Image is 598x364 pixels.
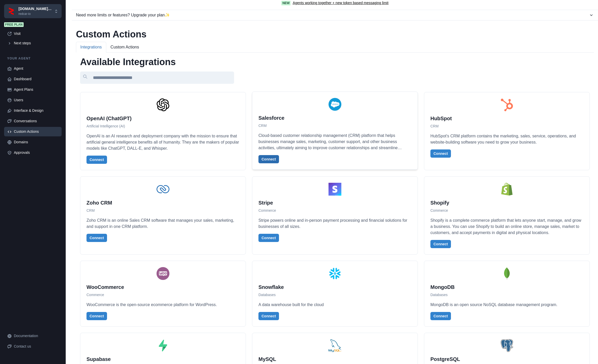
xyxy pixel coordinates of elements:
[430,133,583,145] p: HubSpot's CRM platform contains the marketing, sales, service, operations, and website-building s...
[14,344,59,349] div: Contact us
[14,66,59,71] div: Agent
[430,312,451,320] button: Connect
[430,356,583,362] h2: PostgreSQL
[258,115,411,121] h2: Salesforce
[258,200,411,206] h2: Stripe
[157,267,169,280] img: WooCommerce
[14,139,59,145] div: Domains
[4,22,24,27] span: Free plan
[86,124,239,129] p: Artificial Intelligence (AI)
[14,108,59,113] div: Interface & Design
[86,217,239,230] p: Zoho CRM is an online Sales CRM software that manages your sales, marketing, and support in one C...
[14,118,59,124] div: Conversations
[281,1,291,5] span: New
[106,42,143,53] button: Custom Actions
[430,200,583,206] h2: Shopify
[86,356,239,362] h2: Supabase
[76,12,589,18] div: Need more limits or features? Upgrade your plan ✨
[258,123,411,128] p: CRM
[14,31,59,36] div: Visit
[86,302,239,308] p: WooCommerce is the open-source ecommerce platform for WordPress.
[157,183,169,196] img: Zoho CRM
[86,200,239,206] h2: Zoho CRM
[430,149,451,158] button: Connect
[258,234,279,242] button: Connect
[7,7,15,15] img: Chakra UI
[14,41,59,46] div: Next steps
[258,217,411,230] p: Stripe powers online and in-person payment processing and financial solutions for businesses of a...
[501,339,513,352] img: PostgreSQL
[14,129,59,134] div: Custom Actions
[258,302,411,308] p: A data warehouse built for the cloud
[14,87,59,92] div: Agent Plans
[430,292,583,298] p: Databases
[501,183,513,196] img: Shopify
[72,10,598,20] button: Need more limits or features? Upgrade your plan✨
[80,56,590,67] h2: Available Integrations
[86,312,107,320] button: Connect
[430,302,583,308] p: MongoDB is an open source NoSQL database management program.
[430,284,583,290] h2: MongoDB
[86,115,239,122] h2: OpenAI (ChatGPT)
[430,124,583,129] p: CRM
[76,42,106,53] button: Integrations
[86,292,239,298] p: Commerce
[430,217,583,236] p: Shopify is a complete commerce platform that lets anyone start, manage, and grow a business. You ...
[14,76,59,82] div: Dashboard
[157,98,169,111] img: OpenAI (ChatGPT)
[18,12,54,16] p: redcar-io
[258,292,411,298] p: Databases
[329,98,341,111] img: Salesforce
[258,208,411,213] p: Commerce
[86,284,239,290] h2: WooCommerce
[4,331,62,341] a: Documentation
[86,156,107,164] button: Connect
[258,284,411,290] h2: Snowflake
[86,133,239,151] p: OpenAI is an AI research and deployment company with the mission to ensure that artificial genera...
[14,97,59,103] div: Users
[258,356,411,362] h2: MySQL
[258,133,411,151] p: Cloud-based customer relationship management (CRM) platform that helps businesses manage sales, m...
[76,29,594,40] h2: Custom Actions
[18,6,54,12] p: [DOMAIN_NAME] As...
[86,208,239,213] p: CRM
[329,339,341,352] img: MySQL
[329,183,341,196] img: Stripe
[500,98,513,111] img: HubSpot
[430,115,583,122] h2: HubSpot
[430,208,583,213] p: Commerce
[504,267,510,280] img: MongoDB
[4,4,62,18] button: Chakra UI[DOMAIN_NAME] As...redcar-io
[14,333,59,339] div: Documentation
[258,155,279,163] button: Connect
[4,56,62,61] p: Your agent
[293,0,388,6] a: Agents working together + new token based messaging limit
[86,234,107,242] button: Connect
[258,312,279,320] button: Connect
[157,339,169,352] img: Supabase
[14,150,59,155] div: Approvals
[430,240,451,248] button: Connect
[329,267,341,280] img: Snowflake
